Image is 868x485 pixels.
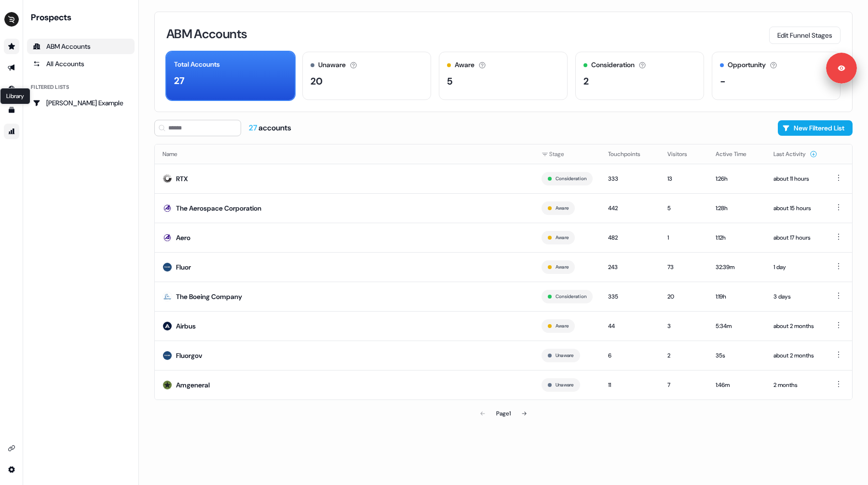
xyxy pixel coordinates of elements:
div: Consideration [591,60,635,70]
button: Consideration [556,292,586,301]
button: Unaware [556,381,574,389]
button: Unaware [556,351,574,360]
button: Aware [556,322,569,330]
div: Page 1 [496,409,511,418]
div: 35s [716,351,758,360]
button: Visitors [667,145,699,163]
div: Filtered lists [31,83,69,91]
a: Go to templates [4,102,19,118]
a: Go to attribution [4,124,19,139]
div: 2 [583,74,589,88]
a: Go to integrations [4,462,19,477]
div: 1:28h [716,203,758,213]
div: 11 [608,380,652,390]
div: [PERSON_NAME] Example [33,98,129,108]
div: Prospects [31,12,135,23]
div: about 11 hours [773,174,817,184]
div: 20 [311,74,323,88]
div: 1 day [773,262,817,272]
div: 335 [608,292,652,301]
div: Stage [542,149,593,159]
div: 73 [667,262,700,272]
div: Fluorgov [176,351,202,360]
div: Fluor [176,262,191,272]
div: ABM Accounts [33,42,129,51]
div: Aero [176,233,190,242]
div: 2 [667,351,700,360]
div: 7 [667,380,700,390]
div: Total Accounts [174,59,220,70]
div: 44 [608,321,652,331]
div: about 17 hours [773,233,817,242]
button: Aware [556,263,569,271]
a: Go to prospects [4,39,19,54]
div: The Boeing Company [176,292,242,301]
button: Active Time [716,145,758,163]
div: 482 [608,233,652,242]
div: 5 [447,74,452,88]
button: New Filtered List [778,120,853,136]
a: ABM Accounts [27,39,135,54]
div: Amgeneral [176,380,210,390]
button: Aware [556,204,569,213]
div: 2 months [773,380,817,390]
a: Go to Inbound [4,81,19,97]
div: 5:34m [716,321,758,331]
div: 3 days [773,292,817,301]
div: 6 [608,351,652,360]
h3: ABM Accounts [166,28,247,40]
div: about 2 months [773,321,817,331]
div: RTX [176,174,188,184]
button: Touchpoints [608,145,652,163]
a: Go to outbound experience [4,60,19,75]
button: Edit Funnel Stages [769,27,841,44]
div: 333 [608,174,652,184]
div: 3 [667,321,700,331]
div: about 15 hours [773,203,817,213]
div: about 2 months [773,351,817,360]
a: Go to Ryan Example [27,95,135,111]
div: Airbus [176,321,196,331]
div: 13 [667,174,700,184]
div: 27 [174,73,185,88]
th: Name [155,144,534,164]
a: All accounts [27,56,135,71]
button: Aware [556,233,569,242]
div: Unaware [318,60,346,70]
div: 442 [608,203,652,213]
div: 243 [608,262,652,272]
span: 27 [249,123,258,133]
button: Consideration [556,174,586,183]
div: 1:19h [716,292,758,301]
div: 1 [667,233,700,242]
div: - [720,74,726,88]
div: All Accounts [33,59,129,69]
button: Last Activity [773,145,817,163]
a: Go to integrations [4,441,19,456]
div: accounts [249,123,291,133]
div: 1:46m [716,380,758,390]
div: 1:26h [716,174,758,184]
div: Aware [455,60,475,70]
div: 5 [667,203,700,213]
div: 32:39m [716,262,758,272]
div: 1:12h [716,233,758,242]
div: The Aerospace Corporation [176,203,261,213]
div: Opportunity [728,60,766,70]
div: 20 [667,292,700,301]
